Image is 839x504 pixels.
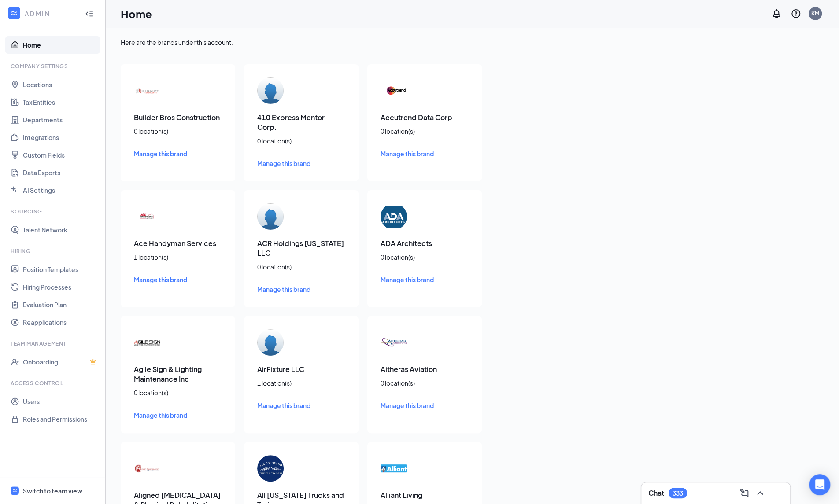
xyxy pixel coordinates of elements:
a: Tax Entities [23,93,98,111]
div: Sourcing [11,208,96,215]
a: Locations [23,76,98,93]
div: Company Settings [11,63,96,70]
svg: WorkstreamLogo [12,488,18,493]
a: Manage this brand [381,401,469,410]
div: Open Intercom Messenger [809,474,830,495]
div: 0 location(s) [134,127,222,136]
span: Manage this brand [381,150,434,158]
div: 0 location(s) [134,388,222,397]
h3: Builder Bros Construction [134,113,222,122]
h3: Agile Sign & Lighting Maintenance Inc [134,364,222,384]
a: Home [23,36,98,54]
a: OnboardingCrown [23,353,98,371]
h3: Chat [648,488,664,498]
div: Switch to team view [23,486,82,495]
a: Users [23,393,98,410]
span: Manage this brand [257,159,310,167]
a: Integrations [23,129,98,146]
img: ADA Architects logo [381,203,407,230]
a: Manage this brand [257,158,345,168]
span: Manage this brand [134,276,187,283]
h3: Alliant Living [381,490,469,500]
a: Manage this brand [381,149,469,158]
a: Roles and Permissions [23,410,98,428]
img: Alliant Living logo [381,455,407,482]
div: Team Management [11,340,96,347]
img: Agile Sign & Lighting Maintenance Inc logo [134,329,160,356]
a: Manage this brand [257,284,345,294]
a: Custom Fields [23,146,98,164]
svg: ChevronUp [755,488,765,498]
a: Reapplications [23,313,98,331]
svg: QuestionInfo [791,8,801,19]
a: Position Templates [23,261,98,278]
img: All Colorado Trucks and Trailers logo [257,455,284,482]
div: 0 location(s) [257,262,345,271]
div: 1 location(s) [257,379,345,387]
a: Manage this brand [257,401,345,410]
span: Manage this brand [381,401,434,409]
img: Builder Bros Construction logo [134,77,160,104]
img: ACR Holdings Delaware LLC logo [257,203,284,230]
button: Minimize [769,486,783,500]
div: 333 [673,489,683,497]
svg: ComposeMessage [739,488,750,498]
div: 0 location(s) [257,136,345,145]
a: Talent Network [23,221,98,239]
svg: WorkstreamLogo [10,9,18,18]
div: Hiring [11,247,96,255]
img: Aligned Chiropractic & Physical Rehabilitation logo [134,455,160,482]
a: Departments [23,111,98,129]
a: Hiring Processes [23,278,98,296]
button: ComposeMessage [737,486,751,500]
img: AirFixture LLC logo [257,329,284,356]
a: Manage this brand [134,149,222,158]
span: Manage this brand [257,401,310,409]
button: ChevronUp [753,486,767,500]
svg: Minimize [771,488,781,498]
div: KM [811,10,819,17]
div: ADMIN [25,9,77,18]
img: Aitheras Aviation logo [381,329,407,356]
a: Manage this brand [134,410,222,420]
span: Manage this brand [134,150,187,158]
div: Here are the brands under this account. [121,38,824,47]
a: Manage this brand [134,275,222,284]
img: 410 Express Mentor Corp. logo [257,77,284,104]
h3: Aitheras Aviation [381,364,469,374]
div: Access control [11,379,96,387]
h3: 410 Express Mentor Corp. [257,113,345,132]
a: AI Settings [23,181,98,199]
a: Evaluation Plan [23,296,98,313]
div: 0 location(s) [381,379,469,387]
h3: ADA Architects [381,239,469,248]
div: 0 location(s) [381,127,469,136]
img: Accutrend Data Corp logo [381,77,407,104]
h3: ACR Holdings [US_STATE] LLC [257,239,345,258]
h1: Home [121,6,152,21]
img: Ace Handyman Services logo [134,203,160,230]
span: Manage this brand [381,276,434,283]
div: 0 location(s) [381,253,469,261]
a: Manage this brand [381,275,469,284]
h3: Ace Handyman Services [134,239,222,248]
div: 1 location(s) [134,253,222,261]
span: Manage this brand [134,411,187,419]
h3: AirFixture LLC [257,364,345,374]
svg: Collapse [85,9,94,18]
a: Data Exports [23,164,98,181]
span: Manage this brand [257,285,310,293]
svg: Notifications [771,8,782,19]
h3: Accutrend Data Corp [381,113,469,122]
